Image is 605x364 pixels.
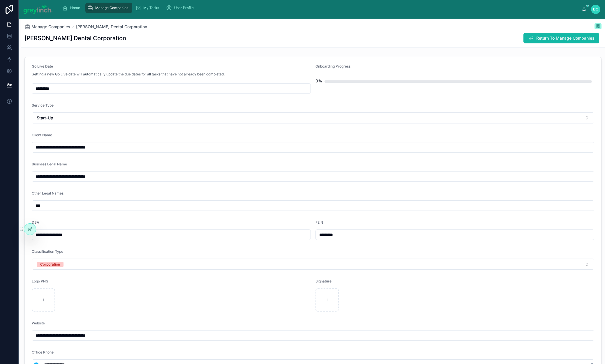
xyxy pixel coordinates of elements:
span: Home [70,6,80,10]
div: 0% [315,75,322,87]
span: Signature [315,279,331,283]
span: Onboarding Progress [315,64,350,68]
button: Return To Manage Companies [523,33,599,43]
span: Go Live Date [32,64,53,68]
button: Select Button [32,259,594,270]
span: Return To Manage Companies [536,35,595,41]
span: Manage Companies [31,24,70,30]
span: FEIN [315,220,323,225]
img: App logo [23,5,53,14]
div: scrollable content [57,1,582,14]
a: User Profile [164,3,198,13]
a: Home [60,3,84,13]
span: DBA [32,220,39,225]
div: Corporation [40,262,60,267]
span: Classification Type [32,249,63,254]
span: Website [32,321,45,325]
a: [PERSON_NAME] Dental Corporation [76,24,147,30]
span: Client Name [32,133,52,137]
span: Other Legal Names [32,191,64,195]
span: Service Type [32,103,54,107]
span: Business Legal Name [32,162,67,166]
button: Select Button [32,112,594,123]
span: User Profile [174,6,194,10]
span: Logo PNG [32,279,48,283]
a: My Tasks [133,3,163,13]
span: DC [593,7,598,12]
a: Manage Companies [85,3,132,13]
p: Setting a new Go Live date will automatically update the due dates for all tasks that have not al... [32,72,225,77]
a: Manage Companies [24,24,70,30]
h1: [PERSON_NAME] Dental Corporation [24,34,126,42]
span: Start-Up [37,115,53,121]
span: Office Phone [32,350,54,354]
span: My Tasks [143,6,159,10]
span: Manage Companies [95,6,128,10]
